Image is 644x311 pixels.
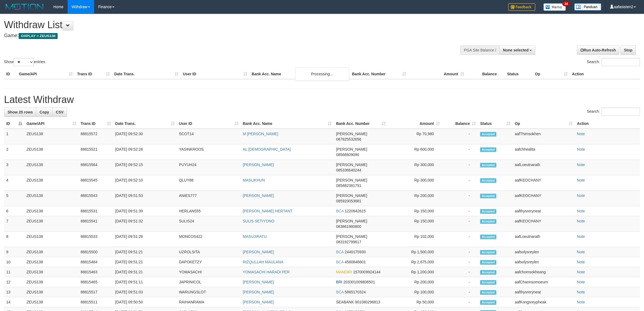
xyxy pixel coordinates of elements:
td: Rp 200,000 [388,191,442,206]
div: PGA Site Balance / [460,46,499,55]
td: 8 [4,232,24,247]
td: Rp 200,000 [388,277,442,287]
span: [PERSON_NAME] [336,147,367,151]
a: MASLIKHUN [243,178,265,182]
a: Note [577,209,585,213]
span: Accepted [480,194,496,198]
td: - [442,191,478,206]
td: 88815543 [78,191,113,206]
span: Copy 203301009806501 to clipboard [344,280,375,284]
a: Note [577,270,585,274]
span: Copy 087825532656 to clipboard [336,137,361,141]
a: MASUJIRATU [243,234,267,239]
span: Copy 5865170324 to clipboard [345,290,366,294]
th: Op [533,69,570,79]
span: Accepted [480,290,496,295]
td: - [442,232,478,247]
th: Balance [466,69,505,79]
th: Bank Acc. Name: activate to sort column ascending [241,119,334,129]
td: aafChannsomoeurn [513,277,575,287]
span: Accepted [480,209,496,214]
span: Accepted [480,270,496,275]
td: [DATE] 09:52:30 [113,129,177,144]
td: UZROLSITA [177,247,241,257]
span: Copy 1220942615 to clipboard [345,209,366,213]
td: PUYUH24 [177,160,241,175]
td: ZEUS138 [24,257,78,267]
td: 88815465 [78,277,113,287]
td: Rp 600,000 [388,144,442,160]
td: 88815541 [78,216,113,232]
img: MOTION_logo.png [4,3,45,11]
td: 6 [4,206,24,216]
a: AL [DEMOGRAPHIC_DATA] [243,147,291,151]
button: None selected [499,46,535,55]
td: ANIES777 [177,191,241,206]
td: MONCOS422 [177,232,241,247]
a: [PERSON_NAME] HERTANT [243,209,293,213]
span: Accepted [480,147,496,152]
h1: Latest Withdraw [4,94,640,105]
td: YASINKROOS [177,144,241,160]
th: User ID: activate to sort column ascending [177,119,241,129]
td: [DATE] 09:52:10 [113,175,177,191]
th: Op: activate to sort column ascending [513,119,575,129]
a: Note [577,250,585,254]
td: ZEUS138 [24,216,78,232]
label: Search: [587,58,640,66]
a: [PERSON_NAME] [243,163,274,167]
td: [DATE] 09:51:03 [113,287,177,297]
a: Note [577,300,585,304]
td: ZEUS138 [24,247,78,257]
span: Copy 08566609090 to clipboard [336,153,359,157]
span: Copy 083861980800 to clipboard [336,224,361,229]
td: [DATE] 09:51:21 [113,267,177,277]
th: Action [570,69,640,79]
span: Copy 1570009924144 to clipboard [353,270,380,274]
span: BCA [336,250,344,254]
a: [PERSON_NAME] [243,193,274,198]
td: - [442,175,478,191]
span: Accepted [480,178,496,183]
td: - [442,297,478,307]
a: Note [577,163,585,167]
td: 5 [4,191,24,206]
a: [PERSON_NAME] [243,250,274,254]
a: Note [577,290,585,294]
td: Rp 1,200,000 [388,267,442,277]
td: 88815572 [78,129,113,144]
td: aafsolysreylen [513,257,575,267]
td: [DATE] 09:52:26 [113,144,177,160]
th: Bank Acc. Number [350,69,408,79]
span: Accepted [480,300,496,305]
td: 88815511 [78,297,113,307]
td: Rp 1,500,000 [388,247,442,257]
td: 7 [4,216,24,232]
td: [DATE] 09:51:32 [113,216,177,232]
th: ID [4,69,17,79]
td: aafLoeutnarath [513,160,575,175]
td: aafKongsreypheak [513,297,575,307]
td: 88815533 [78,232,113,247]
td: - [442,160,478,175]
span: BCA [336,260,344,264]
span: Accepted [480,260,496,265]
td: Rp 150,000 [388,206,442,216]
span: Copy 085920053681 to clipboard [336,199,361,203]
td: 2 [4,144,24,160]
a: [PERSON_NAME] [243,290,274,294]
a: Note [577,132,585,136]
th: ID: activate to sort column descending [4,119,24,129]
td: 88815463 [78,267,113,277]
td: 88815531 [78,206,113,216]
span: [PERSON_NAME] [336,178,367,182]
a: Note [577,219,585,223]
span: Accepted [480,280,496,285]
td: [DATE] 09:51:21 [113,247,177,257]
th: Trans ID: activate to sort column ascending [78,119,113,129]
span: BRI [336,280,342,284]
th: User ID [181,69,249,79]
input: Search: [602,108,640,116]
td: Rp 50,000 [388,297,442,307]
td: aafThimsokhen [513,129,575,144]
